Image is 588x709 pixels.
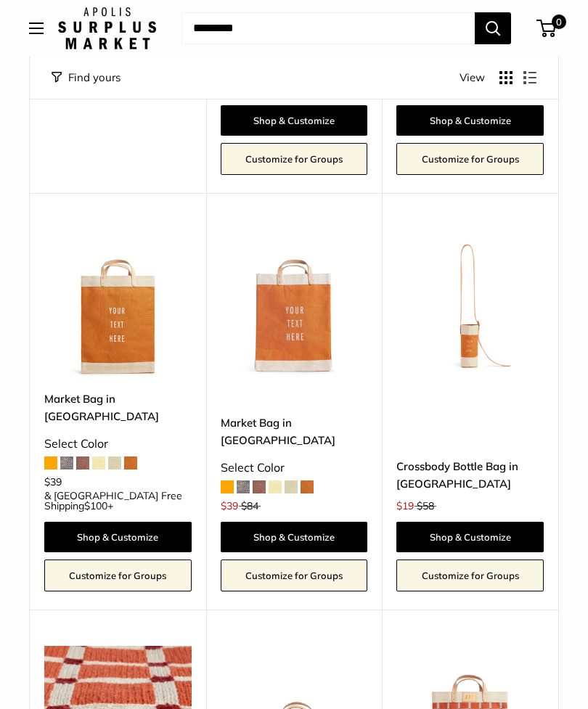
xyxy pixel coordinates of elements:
[221,229,368,377] a: description_Make it yours with custom, printed text.Market Bag in Citrus
[221,105,368,136] a: Shop & Customize
[181,12,475,44] input: Search...
[552,15,566,29] span: 0
[221,457,368,479] div: Select Color
[44,433,192,455] div: Select Color
[396,229,544,377] a: Crossbody Bottle Bag in CognacCrossbody Bottle Bag in Cognac
[396,560,544,591] a: Customize for Groups
[396,522,544,552] a: Shop & Customize
[499,71,513,84] button: Display products as grid
[538,20,556,37] a: 0
[396,229,544,377] img: Crossbody Bottle Bag in Cognac
[221,499,238,512] span: $39
[29,22,44,34] button: Open menu
[460,67,485,88] span: View
[221,229,368,377] img: description_Make it yours with custom, printed text.
[44,390,192,425] a: Market Bag in [GEOGRAPHIC_DATA]
[44,522,192,552] a: Shop & Customize
[44,491,192,511] span: & [GEOGRAPHIC_DATA] Free Shipping +
[396,499,414,512] span: $19
[396,458,544,492] a: Crossbody Bottle Bag in [GEOGRAPHIC_DATA]
[221,414,368,448] a: Market Bag in [GEOGRAPHIC_DATA]
[221,560,368,591] a: Customize for Groups
[475,12,511,44] button: Search
[221,522,368,552] a: Shop & Customize
[417,499,434,512] span: $58
[523,71,536,84] button: Display products as list
[84,499,107,512] span: $100
[396,105,544,136] a: Shop & Customize
[396,143,544,175] a: Customize for Groups
[44,560,192,591] a: Customize for Groups
[241,499,258,512] span: $84
[221,143,368,175] a: Customize for Groups
[58,7,156,49] img: Apolis: Surplus Market
[52,67,121,88] button: Filter collection
[44,229,192,377] a: Market Bag in CognacMarket Bag in Cognac
[44,229,192,377] img: Market Bag in Cognac
[44,475,62,488] span: $39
